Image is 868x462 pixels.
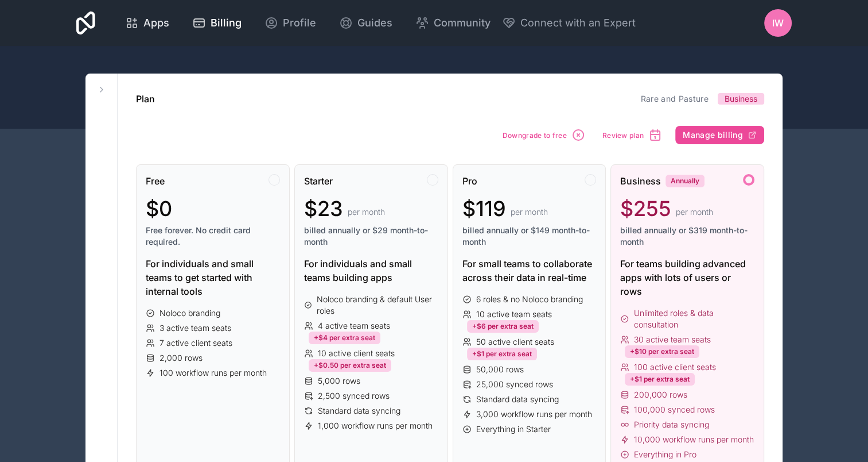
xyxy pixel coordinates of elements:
a: Community [406,10,500,36]
span: billed annually or $29 month-to-month [304,225,438,248]
span: Standard data syncing [476,394,559,405]
span: Review plan [602,131,644,140]
span: Free [146,174,165,188]
span: Noloco branding & default User roles [317,294,438,317]
span: $23 [304,197,343,220]
span: Business [620,174,661,188]
span: 100 active client seats [634,361,716,373]
span: Guides [357,15,392,31]
span: per month [348,206,385,218]
span: 6 roles & no Noloco branding [476,294,583,305]
span: Community [434,15,491,31]
span: Noloco branding [159,307,220,319]
span: Connect with an Expert [520,15,636,31]
span: 7 active client seats [159,337,232,349]
button: Connect with an Expert [502,15,636,31]
button: Downgrade to free [499,124,589,146]
span: 3 active team seats [159,322,231,334]
span: Pro [462,174,477,188]
span: billed annually or $149 month-to-month [462,225,597,248]
span: 3,000 workflow runs per month [476,409,592,420]
span: per month [511,206,548,218]
span: Unlimited roles & data consultation [634,307,754,330]
a: Guides [330,10,402,36]
span: 2,000 rows [159,352,203,364]
span: Business [725,93,757,105]
span: Manage billing [683,130,743,140]
div: +$1 per extra seat [625,373,695,386]
a: Profile [255,10,325,36]
button: Manage billing [675,126,764,144]
a: Apps [116,10,178,36]
div: +$10 per extra seat [625,345,699,358]
span: 50 active client seats [476,336,554,348]
span: 5,000 rows [318,375,360,387]
div: +$1 per extra seat [467,348,537,360]
span: $255 [620,197,671,220]
div: For teams building advanced apps with lots of users or rows [620,257,754,298]
span: Starter [304,174,333,188]
span: Everything in Pro [634,449,696,460]
span: 25,000 synced rows [476,379,553,390]
span: Free forever. No credit card required. [146,225,280,248]
span: 10 active client seats [318,348,395,359]
button: Review plan [598,124,666,146]
span: 1,000 workflow runs per month [318,420,433,432]
span: IW [772,16,784,30]
span: billed annually or $319 month-to-month [620,225,754,248]
span: Standard data syncing [318,405,400,417]
span: 4 active team seats [318,320,390,332]
span: Downgrade to free [503,131,567,140]
div: For individuals and small teams to get started with internal tools [146,257,280,298]
span: Apps [143,15,169,31]
div: +$4 per extra seat [309,332,380,344]
span: Billing [211,15,242,31]
span: 100 workflow runs per month [159,367,267,379]
span: 200,000 rows [634,389,687,401]
span: $0 [146,197,172,220]
span: Profile [283,15,316,31]
span: 10 active team seats [476,309,552,320]
span: 100,000 synced rows [634,404,715,415]
span: 2,500 synced rows [318,390,390,402]
h1: Plan [136,92,155,106]
a: Billing [183,10,251,36]
span: per month [676,206,713,218]
span: 50,000 rows [476,364,524,375]
div: Annually [665,175,704,187]
span: Everything in Starter [476,423,551,435]
span: Priority data syncing [634,419,709,430]
span: 10,000 workflow runs per month [634,434,754,445]
div: For individuals and small teams building apps [304,257,438,284]
div: +$0.50 per extra seat [309,359,391,372]
span: $119 [462,197,506,220]
a: Rare and Pasture [640,94,709,103]
div: +$6 per extra seat [467,320,539,333]
div: For small teams to collaborate across their data in real-time [462,257,597,284]
span: 30 active team seats [634,334,711,345]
